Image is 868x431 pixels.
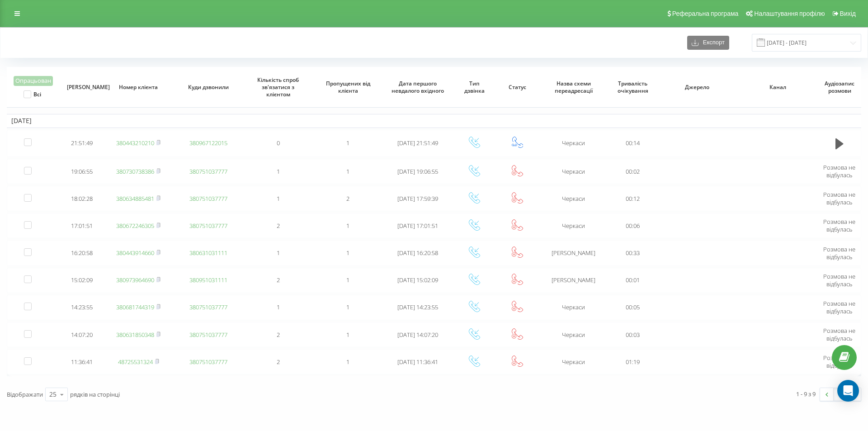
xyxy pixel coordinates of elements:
div: 25 [49,390,57,399]
td: 01:19 [609,349,657,374]
span: [DATE] 16:20:58 [397,249,438,257]
span: 1 [277,303,280,311]
td: Черкаси [539,159,609,184]
td: 14:07:20 [61,322,104,347]
span: 1 [346,167,349,175]
span: 1 [346,276,349,284]
span: Відображати [7,390,43,398]
a: 380631850348 [116,331,154,339]
span: 0 [277,139,280,147]
span: 1 [346,358,349,366]
span: Тривалість очікування [615,80,651,94]
span: Розмова не відбулась [823,245,855,261]
span: Статус [502,84,533,91]
td: Черкаси [539,295,609,320]
td: Черкаси [539,213,609,238]
span: [DATE] 17:01:51 [397,222,438,230]
a: 380730738386 [116,167,154,175]
td: 17:01:51 [61,213,104,238]
td: Черкаси [539,130,609,157]
span: 2 [277,276,280,284]
span: Куди дзвонили [181,84,236,91]
td: 21:51:49 [61,130,104,157]
td: 00:01 [609,268,657,293]
td: [DATE] [7,114,861,128]
span: Розмова не відбулась [823,163,855,179]
td: 00:12 [609,186,657,211]
span: Реферальна програма [672,10,739,17]
span: Пропущених від клієнта [321,80,375,94]
span: Вихід [840,10,856,17]
td: 00:03 [609,322,657,347]
td: Черкаси [539,322,609,347]
a: 380443210210 [116,139,154,147]
a: 1 [834,388,847,401]
span: Канал [745,84,810,91]
td: 00:33 [609,240,657,265]
a: 380681744319 [116,303,154,311]
a: 380973964690 [116,276,154,284]
span: [DATE] 15:02:09 [397,276,438,284]
span: Експорт [698,39,725,46]
span: [DATE] 14:23:55 [397,303,438,311]
span: [DATE] 14:07:20 [397,331,438,339]
span: 2 [277,222,280,230]
span: [PERSON_NAME] [67,84,98,91]
span: Дата першого невдалого вхідного [391,80,445,94]
div: 1 - 9 з 9 [796,389,816,398]
td: 11:36:41 [61,349,104,374]
span: Розмова не відбулась [823,190,855,206]
a: 380751037777 [189,222,227,230]
a: 380967122015 [189,139,227,147]
a: 380751037777 [189,303,227,311]
td: 15:02:09 [61,268,104,293]
td: [PERSON_NAME] [539,240,609,265]
label: Всі [24,90,41,98]
td: [PERSON_NAME] [539,268,609,293]
span: 1 [346,139,349,147]
span: рядків на сторінці [70,390,120,398]
button: Експорт [687,36,729,50]
a: 380751037777 [189,167,227,175]
span: [DATE] 17:59:39 [397,194,438,203]
span: Номер клієнта [111,84,166,91]
span: 1 [346,249,349,257]
span: Кількість спроб зв'язатися з клієнтом [251,76,306,98]
span: Назва схеми переадресації [546,80,601,94]
td: 14:23:55 [61,295,104,320]
span: 2 [277,358,280,366]
td: Черкаси [539,186,609,211]
span: [DATE] 19:06:55 [397,167,438,175]
span: Аудіозапис розмови [825,80,855,94]
td: 16:20:58 [61,240,104,265]
a: 380634885481 [116,194,154,203]
span: 1 [277,194,280,203]
span: 1 [277,167,280,175]
span: Розмова не відбулась [823,299,855,315]
a: 380631031111 [189,249,227,257]
a: 48725531324 [118,358,153,366]
td: 00:05 [609,295,657,320]
td: 00:14 [609,130,657,157]
span: 1 [346,331,349,339]
a: 380751037777 [189,331,227,339]
span: 2 [346,194,349,203]
a: 380751037777 [189,358,227,366]
span: Розмова не відбулась [823,354,855,369]
a: 380751037777 [189,194,227,203]
td: 00:02 [609,159,657,184]
div: Open Intercom Messenger [837,380,859,402]
td: 18:02:28 [61,186,104,211]
span: 1 [277,249,280,257]
span: [DATE] 21:51:49 [397,139,438,147]
td: 00:06 [609,213,657,238]
a: 380443914660 [116,249,154,257]
span: Розмова не відбулась [823,218,855,233]
a: 380951031111 [189,276,227,284]
span: Розмова не відбулась [823,272,855,288]
span: 1 [346,303,349,311]
span: 1 [346,222,349,230]
span: Розмова не відбулась [823,327,855,342]
span: [DATE] 11:36:41 [397,358,438,366]
span: Джерело [665,84,729,91]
